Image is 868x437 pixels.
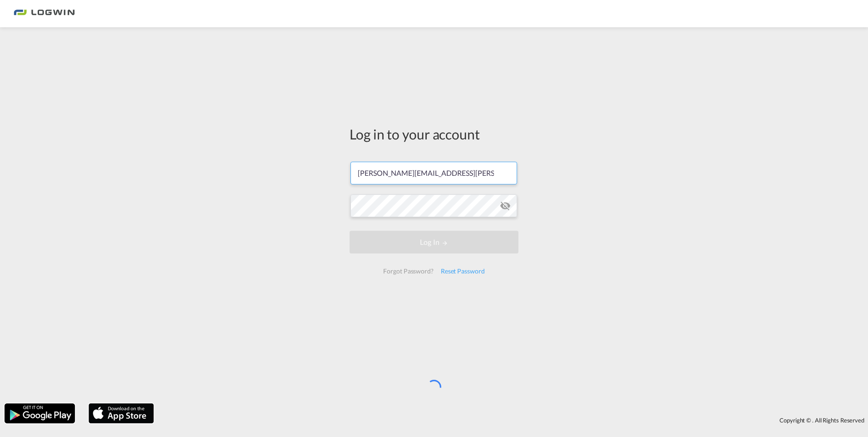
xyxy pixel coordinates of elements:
[437,263,488,279] div: Reset Password
[4,402,76,424] img: google.png
[350,124,518,144] div: Log in to your account
[350,231,518,253] button: LOGIN
[380,263,437,279] div: Forgot Password?
[500,200,511,211] md-icon: icon-eye-off
[88,402,155,424] img: apple.png
[14,4,75,24] img: bc73a0e0d8c111efacd525e4c8ad7d32.png
[350,162,517,184] input: Enter email/phone number
[158,412,868,428] div: Copyright © . All Rights Reserved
